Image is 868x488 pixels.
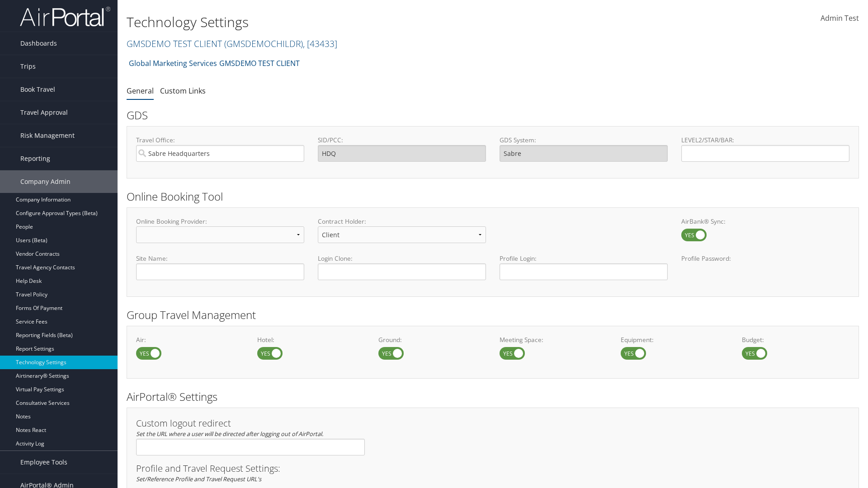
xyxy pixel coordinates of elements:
[681,217,849,226] label: AirBank® Sync:
[378,335,486,344] label: Ground:
[127,307,859,323] h2: Group Travel Management
[681,254,849,280] label: Profile Password:
[136,430,323,438] em: Set the URL where a user will be directed after logging out of AirPortal.
[224,38,303,50] span: ( GMSDEMOCHILDR )
[500,335,607,344] label: Meeting Space:
[127,389,859,404] h2: AirPortal® Settings
[20,170,71,193] span: Company Admin
[20,124,75,147] span: Risk Management
[160,86,206,96] a: Custom Links
[681,136,849,145] label: LEVEL2/STAR/BAR:
[136,217,304,226] label: Online Booking Provider:
[318,136,486,145] label: SID/PCC:
[136,136,304,145] label: Travel Office:
[127,13,615,32] h1: Technology Settings
[136,464,849,473] h3: Profile and Travel Request Settings:
[621,335,728,344] label: Equipment:
[742,335,849,344] label: Budget:
[20,147,50,170] span: Reporting
[20,55,36,78] span: Trips
[129,54,217,72] a: Global Marketing Services
[136,419,365,428] h3: Custom logout redirect
[500,136,668,145] label: GDS System:
[318,217,486,226] label: Contract Holder:
[136,475,261,483] em: Set/Reference Profile and Travel Request URL's
[20,101,68,124] span: Travel Approval
[20,32,57,55] span: Dashboards
[136,254,304,263] label: Site Name:
[821,13,859,23] span: Admin Test
[500,263,668,280] input: Profile Login:
[127,86,154,96] a: General
[127,38,337,50] a: GMSDEMO TEST CLIENT
[318,254,486,263] label: Login Clone:
[127,108,852,123] h2: GDS
[303,38,337,50] span: , [ 43433 ]
[20,6,110,27] img: airportal-logo.png
[681,229,707,241] label: AirBank® Sync
[219,54,300,72] a: GMSDEMO TEST CLIENT
[20,78,55,101] span: Book Travel
[500,254,668,280] label: Profile Login:
[136,335,244,344] label: Air:
[257,335,365,344] label: Hotel:
[127,189,859,204] h2: Online Booking Tool
[20,451,67,474] span: Employee Tools
[821,5,859,33] a: Admin Test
